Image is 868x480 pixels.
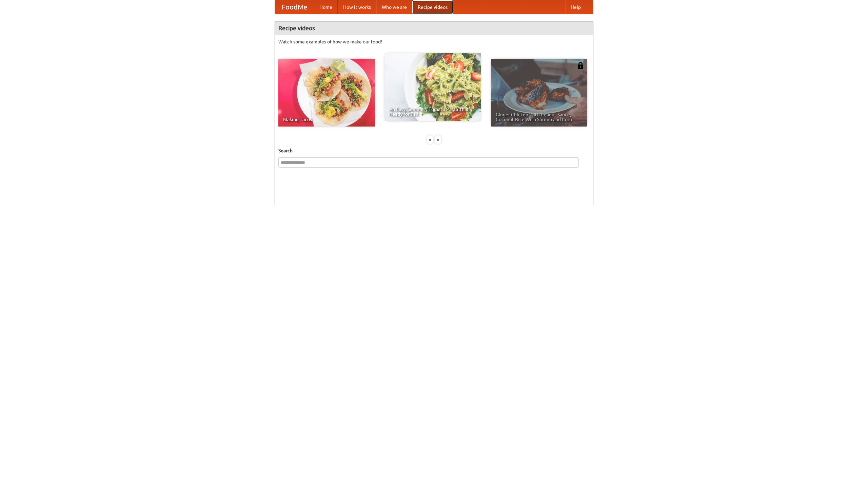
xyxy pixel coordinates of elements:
span: Making Tacos [283,117,370,122]
a: Who we are [376,0,412,14]
a: FoodMe [275,0,314,14]
img: 483408.png [577,62,584,69]
a: Help [565,0,586,14]
div: « [427,135,433,144]
a: Recipe videos [412,0,453,14]
h5: Search [278,147,590,154]
h4: Recipe videos [275,21,593,35]
p: Watch some examples of how we make our food! [278,38,590,45]
span: An Easy, Summery Tomato Pasta That's Ready for Fall [389,107,476,116]
a: An Easy, Summery Tomato Pasta That's Ready for Fall [384,53,481,121]
a: How it works [338,0,376,14]
a: Home [314,0,338,14]
div: » [435,135,441,144]
a: Making Tacos [278,59,375,127]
